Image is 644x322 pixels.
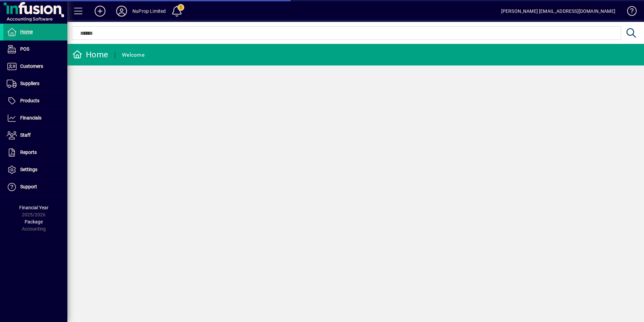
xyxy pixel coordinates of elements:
a: Suppliers [3,75,67,92]
span: Home [20,29,33,34]
span: Support [20,184,37,189]
button: Add [89,5,111,17]
a: Financials [3,110,67,127]
span: Reports [20,150,37,155]
button: Profile [111,5,132,17]
a: Customers [3,58,67,75]
a: Products [3,92,67,109]
a: Staff [3,127,67,144]
span: Financial Year [19,205,49,210]
div: [PERSON_NAME] [EMAIL_ADDRESS][DOMAIN_NAME] [501,6,615,17]
a: Settings [3,161,67,178]
a: Support [3,179,67,195]
a: POS [3,41,67,58]
span: Suppliers [20,81,39,86]
a: Knowledge Base [622,1,636,23]
div: NuProp Limited [132,6,166,17]
div: Home [72,49,108,60]
span: Package [25,219,43,224]
div: Welcome [122,50,144,60]
span: Products [20,98,39,103]
span: Settings [20,167,37,172]
span: Customers [20,63,43,69]
a: Reports [3,144,67,161]
span: Financials [20,115,41,120]
span: Staff [20,132,31,138]
span: POS [20,46,29,52]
